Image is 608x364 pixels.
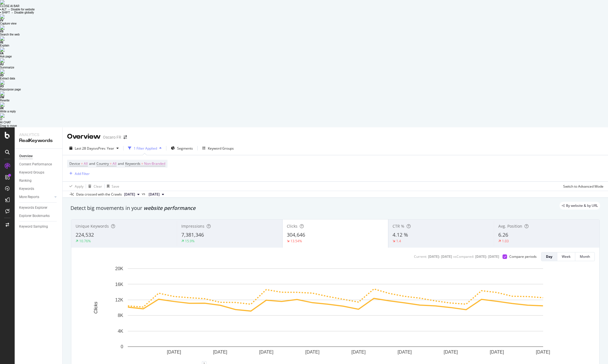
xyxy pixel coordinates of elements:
[566,204,598,207] span: By website & by URL
[67,132,101,141] div: Overview
[213,350,227,354] text: [DATE]
[75,184,83,189] div: Apply
[89,161,95,166] span: and
[475,254,499,259] div: [DATE] - [DATE]
[19,161,58,167] a: Content Performance
[536,350,550,354] text: [DATE]
[453,254,474,259] div: vs Compared :
[490,350,504,354] text: [DATE]
[19,186,58,192] a: Keywords
[19,153,33,159] div: Overview
[76,223,109,229] span: Unique Keywords
[185,239,195,243] div: 15.9%
[498,231,508,238] span: 6.26
[562,254,570,259] div: Week
[124,135,127,139] div: arrow-right-arrow-left
[19,178,32,184] div: Ranking
[169,144,195,153] button: Segments
[509,254,537,259] div: Compare periods
[19,161,52,167] div: Content Performance
[19,194,39,200] div: More Reports
[561,182,603,191] button: Switch to Advanced Mode
[93,302,98,314] text: Clicks
[95,146,114,151] span: vs Prev. Year
[287,231,305,238] span: 304,646
[396,239,401,243] div: 1.4
[428,254,452,259] div: [DATE] - [DATE]
[393,223,404,229] span: CTR %
[144,160,165,168] span: Non-Branded
[19,137,58,144] div: RealKeywords
[541,252,557,261] button: Day
[81,161,83,166] span: =
[287,223,298,229] span: Clicks
[19,132,58,137] div: Analytics
[141,161,143,166] span: =
[177,146,193,151] span: Segments
[559,202,600,210] div: legacy label
[76,231,94,238] span: 224,532
[134,146,157,151] div: 1 Filter Applied
[305,350,320,354] text: [DATE]
[19,170,58,176] a: Keyword Groups
[557,252,575,261] button: Week
[398,350,412,354] text: [DATE]
[149,192,160,197] span: 2024 Jul. 18th
[414,254,427,259] div: Current:
[67,182,83,191] button: Apply
[200,144,236,153] button: Keyword Groups
[19,213,58,219] a: Explorer Bookmarks
[67,144,121,153] button: Last 28 DaysvsPrev. Year
[76,266,595,363] svg: A chart.
[146,191,166,198] button: [DATE]
[121,344,123,349] text: 0
[167,350,181,354] text: [DATE]
[19,153,58,159] a: Overview
[94,184,102,189] div: Clear
[122,191,142,198] button: [DATE]
[69,161,80,166] span: Device
[546,254,552,259] div: Day
[563,184,603,189] div: Switch to Advanced Mode
[115,298,124,302] text: 12K
[19,194,53,200] a: More Reports
[181,231,204,238] span: 7,381,346
[118,329,123,334] text: 4K
[115,266,124,271] text: 20K
[19,205,58,211] a: Keywords Explorer
[19,213,50,219] div: Explorer Bookmarks
[351,350,365,354] text: [DATE]
[19,205,47,211] div: Keywords Explorer
[103,134,121,140] div: Oscaro FR
[112,184,119,189] div: Save
[124,192,135,197] span: 2025 Oct. 6th
[444,350,458,354] text: [DATE]
[393,231,408,238] span: 4.12 %
[208,146,234,151] div: Keyword Groups
[67,170,90,177] button: Add Filter
[86,182,102,191] button: Clear
[113,160,116,168] span: All
[290,239,302,243] div: 13.54%
[126,144,164,153] button: 1 Filter Applied
[181,223,204,229] span: Impressions
[125,161,140,166] span: Keywords
[498,223,522,229] span: Avg. Position
[19,178,58,184] a: Ranking
[19,224,58,230] a: Keyword Sampling
[142,191,146,196] span: vs
[75,171,90,176] div: Add Filter
[19,170,44,176] div: Keyword Groups
[580,254,590,259] div: Month
[76,192,122,197] div: Data crossed with the Crawls
[118,313,123,318] text: 8K
[110,161,112,166] span: =
[575,252,595,261] button: Month
[259,350,273,354] text: [DATE]
[19,224,48,230] div: Keyword Sampling
[75,146,95,151] span: Last 28 Days
[105,182,119,191] button: Save
[96,161,109,166] span: Country
[502,239,509,243] div: 1.03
